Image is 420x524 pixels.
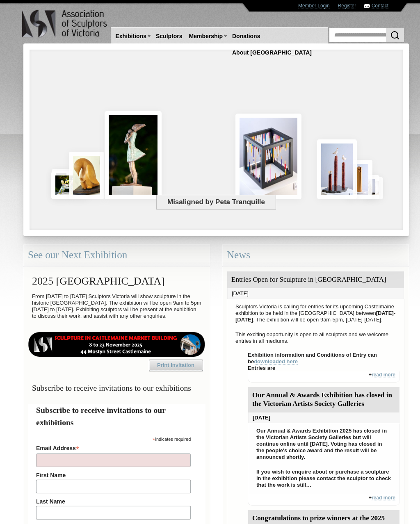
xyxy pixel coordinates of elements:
[254,358,298,365] a: downloaded here
[252,426,395,462] p: Our Annual & Awards Exhibition 2025 has closed in the Victorian Artists Society Galleries but wil...
[36,472,191,478] label: First Name
[105,111,162,200] img: Connection
[156,195,276,210] span: Misaligned by Peta Tranquille
[252,467,395,490] p: If you wish to enquire about or purchase a sculpture in the exhibition please contact the sculpto...
[149,360,203,371] a: Print Invitation
[21,8,109,39] img: logo.png
[235,310,395,323] strong: [DATE]-[DATE]
[227,288,404,299] div: [DATE]
[231,329,400,346] p: This exciting opportunity is open to all sculptors and we welcome entries in all mediums.
[390,30,400,40] img: Search
[248,412,399,423] div: [DATE]
[338,3,356,9] a: Register
[229,45,315,60] a: About [GEOGRAPHIC_DATA]
[227,271,404,288] div: Entries Open for Sculpture in [GEOGRAPHIC_DATA]
[28,291,205,321] p: From [DATE] to [DATE] Sculptors Victoria will show sculpture in the historic [GEOGRAPHIC_DATA]. T...
[36,435,191,442] div: indicates required
[248,494,400,506] div: +
[248,352,377,365] strong: Exhibition information and Conditions of Entry can be
[222,244,409,266] div: News
[229,29,263,44] a: Donations
[28,332,205,357] img: castlemaine-ldrbd25v2.png
[23,244,210,266] div: See our Next Exhibition
[345,160,372,200] img: Little Frog. Big Climb
[372,495,395,501] a: read more
[36,404,197,428] h2: Subscribe to receive invitations to our exhibitions
[36,442,191,452] label: Email Address
[36,498,191,505] label: Last Name
[372,3,388,9] a: Contact
[231,301,400,325] p: Sculptors Victoria is calling for entries for its upcoming Castelmaine exhibition to be held in t...
[186,29,226,44] a: Membership
[235,114,301,200] img: Misaligned
[317,139,357,199] img: Rising Tides
[248,387,399,412] div: Our Annual & Awards Exhibition has closed in the Victorian Artists Society Galleries
[153,29,186,44] a: Sculptors
[28,380,205,396] h3: Subscribe to receive invitations to our exhibitions
[28,271,205,291] h2: 2025 [GEOGRAPHIC_DATA]
[372,372,395,378] a: read more
[298,3,330,9] a: Member Login
[112,29,150,44] a: Exhibitions
[248,371,400,383] div: +
[364,4,370,8] img: Contact ASV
